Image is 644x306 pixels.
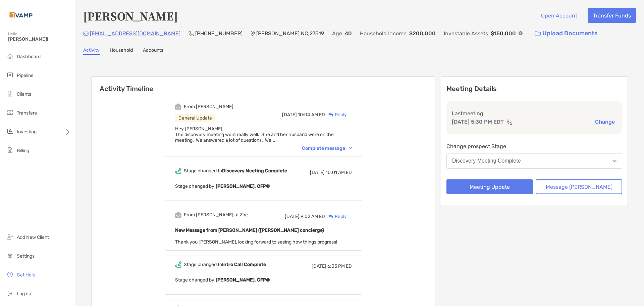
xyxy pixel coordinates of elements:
span: [PERSON_NAME]! [8,36,71,42]
button: Transfer Funds [588,8,636,23]
span: 10:01 AM ED [326,170,352,175]
p: Meeting Details [446,85,622,93]
span: Hey [PERSON_NAME], The discovery meeting went really well. She and her husband were on the meetin... [175,126,334,143]
img: Event icon [175,168,181,174]
p: $200,000 [409,29,436,38]
p: [PERSON_NAME] , NC , 27519 [256,29,324,38]
img: get-help icon [6,270,14,278]
div: From [PERSON_NAME] [184,104,233,110]
p: $150,000 [491,29,516,38]
img: Reply icon [328,214,333,219]
span: [DATE] [310,170,325,175]
a: Accounts [143,47,163,55]
img: Event icon [175,103,181,110]
span: Pipeline [17,73,34,78]
img: transfers icon [6,108,14,117]
img: clients icon [6,90,14,98]
img: Info Icon [519,31,523,35]
a: Activity [83,47,100,55]
img: Location Icon [251,31,255,36]
button: Discovery Meeting Complete [446,153,622,169]
div: Complete message [302,145,352,151]
span: Thank you [PERSON_NAME], looking forward to seeing how things progress! [175,239,337,245]
span: 10:04 AM ED [298,112,325,118]
span: Investing [17,129,37,135]
h6: Activity Timeline [92,77,435,93]
p: [DATE] 5:30 PM EDT [452,118,504,126]
img: settings icon [6,252,14,260]
img: dashboard icon [6,52,14,60]
a: Upload Documents [531,26,602,41]
h4: [PERSON_NAME] [83,8,178,24]
img: Event icon [175,261,181,268]
div: Reply [325,111,347,118]
img: Open dropdown arrow [612,160,616,162]
div: Stage changed to [184,168,287,174]
img: Phone Icon [189,31,194,36]
p: Household Income [360,29,407,38]
span: Log out [17,291,33,297]
span: [DATE] [312,263,326,269]
span: Settings [17,253,35,259]
button: Change [593,118,617,125]
div: From [PERSON_NAME] at Zoe [184,212,248,218]
img: Chevron icon [349,147,352,149]
span: Add New Client [17,234,49,240]
span: Transfers [17,110,37,116]
img: Reply icon [328,113,333,117]
p: Change prospect Stage [446,142,622,150]
img: investing icon [6,127,14,135]
img: add_new_client icon [6,233,14,241]
p: Age [332,29,342,38]
div: Discovery Meeting Complete [452,158,521,164]
button: Open Account [536,8,582,23]
span: Get Help [17,272,35,278]
button: Meeting Update [446,179,533,194]
p: [EMAIL_ADDRESS][DOMAIN_NAME] [90,29,180,38]
b: [PERSON_NAME], CFP® [216,277,270,283]
a: Household [110,47,133,55]
img: pipeline icon [6,71,14,79]
p: [PHONE_NUMBER] [195,29,243,38]
span: 6:03 PM ED [327,263,352,269]
p: Stage changed by: [175,276,352,284]
p: Investable Assets [444,29,488,38]
button: Message [PERSON_NAME] [536,179,622,194]
img: Email Icon [83,32,89,36]
div: Stage changed to [184,262,266,267]
span: Clients [17,91,31,97]
img: button icon [535,31,541,36]
p: 40 [345,29,352,38]
p: Stage changed by: [175,182,352,190]
img: billing icon [6,146,14,154]
p: Last meeting [452,109,617,118]
b: Discovery Meeting Complete [222,168,287,174]
img: logout icon [6,289,14,297]
div: General Update [175,114,215,122]
b: [PERSON_NAME], CFP® [216,183,270,189]
b: New Message from [PERSON_NAME] ([PERSON_NAME] concierge) [175,227,324,233]
span: Dashboard [17,54,41,59]
img: Zoe Logo [8,3,34,27]
b: Intro Call Complete [222,262,266,267]
span: [DATE] [282,112,297,118]
span: Billing [17,148,29,154]
img: Event icon [175,212,181,218]
span: 9:02 AM ED [301,214,325,219]
div: Reply [325,213,347,220]
img: communication type [506,119,513,125]
span: [DATE] [285,214,300,219]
